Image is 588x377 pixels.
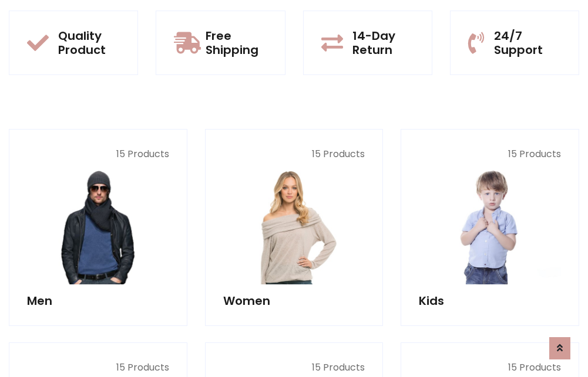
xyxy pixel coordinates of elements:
p: 15 Products [27,361,169,375]
p: 15 Products [419,147,561,161]
h5: Women [223,294,365,308]
p: 15 Products [419,361,561,375]
h5: 14-Day Return [352,29,414,57]
h5: Men [27,294,169,308]
h5: Free Shipping [206,29,267,57]
p: 15 Products [223,147,365,161]
h5: Quality Product [58,29,120,57]
p: 15 Products [223,361,365,375]
h5: 24/7 Support [494,29,561,57]
p: 15 Products [27,147,169,161]
h5: Kids [419,294,561,308]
